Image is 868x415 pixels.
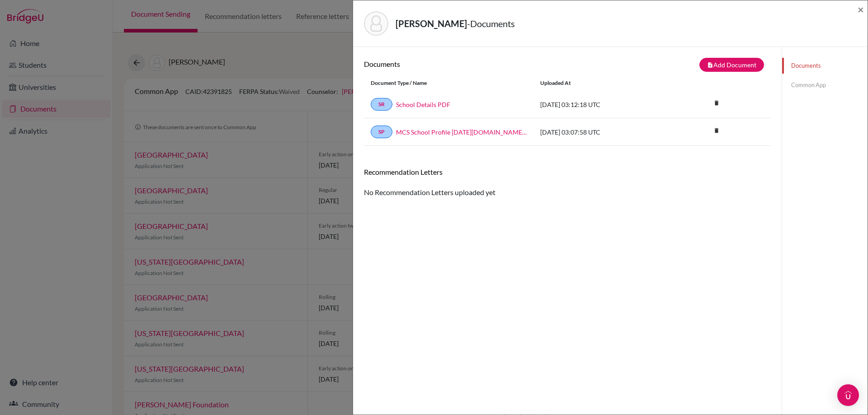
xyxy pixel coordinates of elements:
[364,168,771,176] h6: Recommendation Letters
[533,79,669,87] div: Uploaded at
[533,100,669,109] div: [DATE] 03:12:18 UTC
[782,58,868,74] a: Documents
[396,127,527,137] a: MCS School Profile [DATE][DOMAIN_NAME][DATE]_wide
[364,60,567,68] h6: Documents
[371,126,392,138] a: SP
[533,127,669,137] div: [DATE] 03:07:58 UTC
[858,4,864,15] button: Close
[396,18,467,29] strong: [PERSON_NAME]
[782,77,868,93] a: Common App
[364,168,771,198] div: No Recommendation Letters uploaded yet
[710,96,723,110] i: delete
[364,79,533,87] div: Document Type / Name
[371,98,392,111] a: SR
[710,124,723,137] i: delete
[699,58,764,72] button: note_addAdd Document
[710,125,723,137] a: delete
[396,100,450,109] a: School Details PDF
[858,3,864,16] span: ×
[707,62,713,68] i: note_add
[467,18,515,29] span: - Documents
[837,384,859,406] div: Open Intercom Messenger
[710,98,723,110] a: delete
